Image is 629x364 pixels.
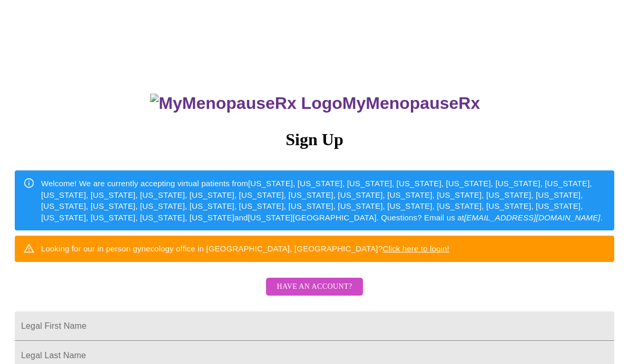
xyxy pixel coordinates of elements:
[16,94,615,113] h3: MyMenopauseRx
[15,130,614,149] h3: Sign Up
[266,278,362,296] button: Have an account?
[382,244,449,253] a: Click here to login!
[41,239,449,258] div: Looking for our in person gynecology office in [GEOGRAPHIC_DATA], [GEOGRAPHIC_DATA]?
[263,289,365,298] a: Have an account?
[464,213,601,222] em: [EMAIL_ADDRESS][DOMAIN_NAME]
[41,174,606,227] div: Welcome! We are currently accepting virtual patients from [US_STATE], [US_STATE], [US_STATE], [US...
[150,94,342,113] img: MyMenopauseRx Logo
[277,280,352,294] span: Have an account?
